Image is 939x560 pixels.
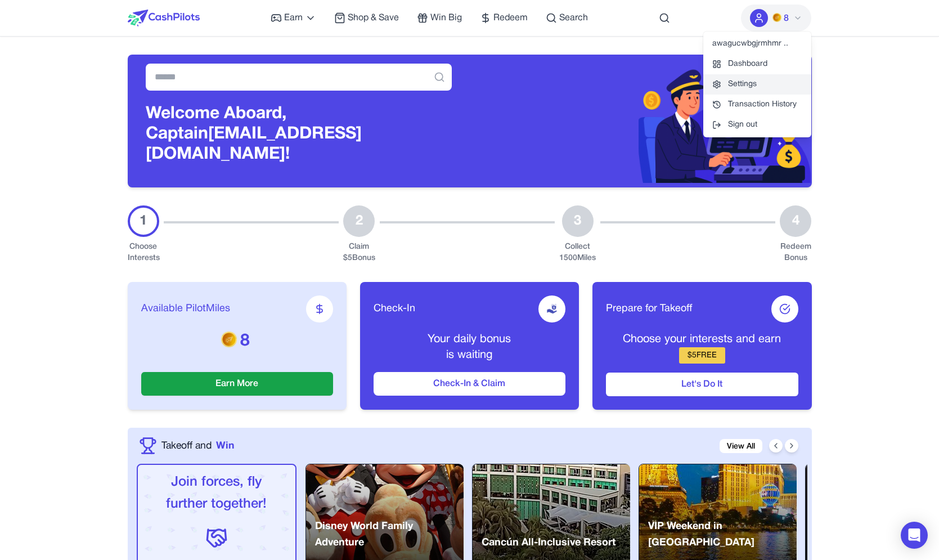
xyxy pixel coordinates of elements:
[480,11,528,25] a: Redeem
[784,12,789,25] span: 8
[128,205,159,237] div: 1
[679,347,725,364] div: $ 5 FREE
[493,11,528,25] span: Redeem
[703,34,811,54] div: awagucwbgjrmhmr ..
[772,13,781,22] img: PMs
[482,535,615,551] p: Cancún All-Inclusive Resort
[780,241,811,264] div: Redeem Bonus
[284,11,303,25] span: Earn
[559,11,588,25] span: Search
[343,241,375,264] div: Claim $ 5 Bonus
[374,301,415,317] span: Check-In
[720,439,762,453] a: View All
[703,54,811,74] a: Dashboard
[374,331,565,347] p: Your daily bonus
[315,518,464,552] p: Disney World Family Adventure
[780,205,811,237] div: 4
[703,95,811,115] a: Transaction History
[546,303,558,315] img: receive-dollar
[703,74,811,95] a: Settings
[606,301,692,317] span: Prepare for Takeoff
[430,11,462,25] span: Win Big
[128,10,200,26] img: CashPilots Logo
[703,115,811,135] button: Sign out
[343,205,375,237] div: 2
[141,331,333,352] p: 8
[334,11,399,25] a: Shop & Save
[741,5,811,32] button: PMs8
[470,59,812,183] img: Header decoration
[559,241,596,264] div: Collect 1500 Miles
[606,373,798,396] button: Let's Do It
[147,472,286,516] p: Join forces, fly further together!
[348,11,399,25] span: Shop & Save
[141,372,333,396] button: Earn More
[271,11,316,25] a: Earn
[374,372,565,396] button: Check-In & Claim
[221,331,237,347] img: PMs
[417,11,462,25] a: Win Big
[161,438,234,453] a: Takeoff andWin
[146,104,452,165] h3: Welcome Aboard, Captain [EMAIL_ADDRESS][DOMAIN_NAME]!
[446,350,492,360] span: is waiting
[901,522,928,549] div: Open Intercom Messenger
[562,205,594,237] div: 3
[216,438,234,453] span: Win
[606,331,798,347] p: Choose your interests and earn
[128,241,159,264] div: Choose Interests
[161,438,212,453] span: Takeoff and
[546,11,588,25] a: Search
[141,301,230,317] span: Available PilotMiles
[648,518,797,552] p: VIP Weekend in [GEOGRAPHIC_DATA]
